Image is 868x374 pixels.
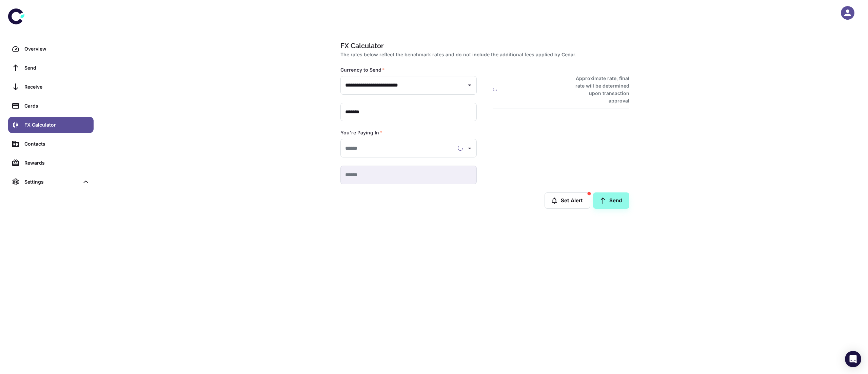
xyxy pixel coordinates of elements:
[8,41,94,57] a: Overview
[593,192,629,209] a: Send
[545,192,590,209] button: Set Alert
[465,144,474,153] button: Open
[24,159,90,167] div: Rewards
[8,174,94,190] div: Settings
[24,102,90,110] div: Cards
[24,140,90,148] div: Contacts
[24,178,79,186] div: Settings
[340,129,382,136] label: You're Paying In
[340,67,385,73] label: Currency to Send
[24,121,90,129] div: FX Calculator
[24,45,90,53] div: Overview
[568,75,629,105] h6: Approximate rate, final rate will be determined upon transaction approval
[8,60,94,76] a: Send
[340,41,627,51] h1: FX Calculator
[465,80,474,90] button: Open
[8,98,94,114] a: Cards
[845,351,861,367] div: Open Intercom Messenger
[8,79,94,95] a: Receive
[8,136,94,152] a: Contacts
[24,83,90,91] div: Receive
[8,155,94,171] a: Rewards
[8,117,94,133] a: FX Calculator
[24,64,90,72] div: Send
